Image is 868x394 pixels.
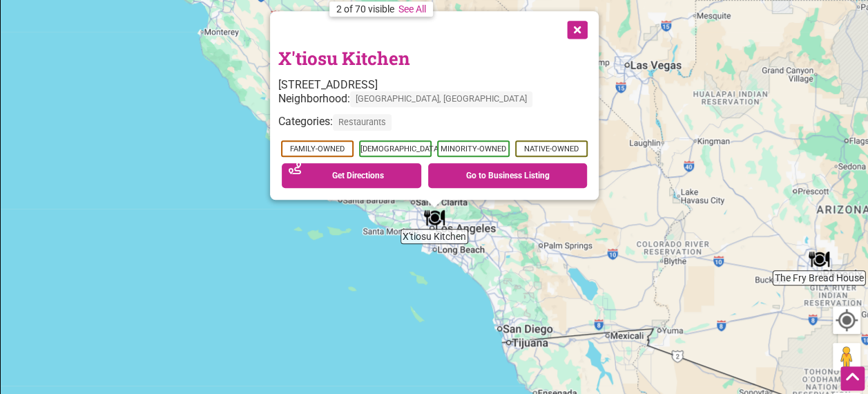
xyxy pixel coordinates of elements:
[278,78,590,91] div: [STREET_ADDRESS]
[333,114,392,130] span: Restaurants
[278,114,590,137] div: Categories:
[515,140,588,157] span: Native-Owned
[278,91,590,114] div: Neighborhood:
[281,140,354,157] span: Family-Owned
[559,11,593,46] button: Close
[278,46,410,70] a: X'tiosu Kitchen
[833,306,860,334] button: Your Location
[350,91,532,107] span: [GEOGRAPHIC_DATA], [GEOGRAPHIC_DATA]
[424,207,445,228] div: X'tiosu Kitchen
[809,249,829,270] div: The Fry Bread House
[282,163,421,188] a: Get Directions
[437,140,510,157] span: Minority-Owned
[833,343,860,370] button: Drag Pegman onto the map to open Street View
[428,163,587,188] a: Go to Business Listing
[398,3,426,15] a: See All
[359,140,432,157] span: [DEMOGRAPHIC_DATA]-Owned
[840,366,865,391] div: Scroll Back to Top
[336,3,394,15] div: 2 of 70 visible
